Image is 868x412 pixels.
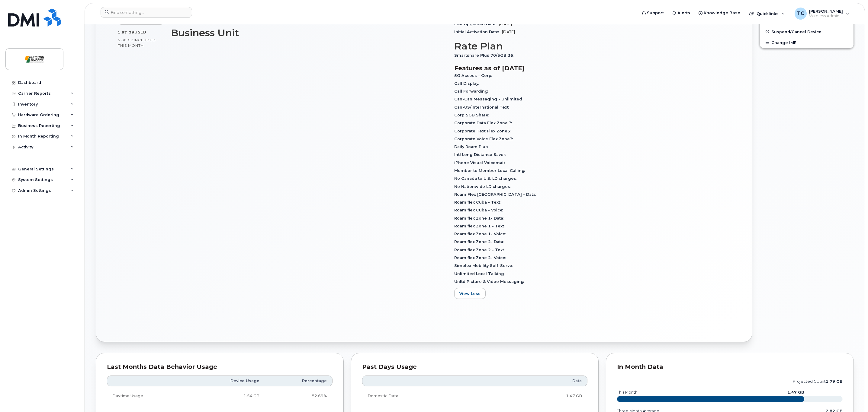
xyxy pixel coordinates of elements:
td: 1.54 GB [190,386,265,406]
td: 82.69% [265,386,333,406]
span: Roam flex Cuba - Text [454,200,503,204]
span: Roam Flex [GEOGRAPHIC_DATA] - Data [454,192,539,197]
span: Roam flex Zone 2- Voice [454,255,509,260]
span: Roam flex Zone 2 - Text [454,248,507,252]
span: Unltd Picture & Video Messaging [454,279,527,284]
th: Data [489,376,588,386]
span: Can-US/International Text [454,105,512,109]
th: Device Usage [190,376,265,386]
button: Change IMEI [760,37,854,48]
button: View Less [454,288,486,299]
button: Suspend/Cancel Device [760,26,854,37]
span: used [134,30,146,34]
span: TC [797,10,804,17]
span: Smartshare Plus 70/5GB 36 [454,53,516,58]
tspan: 1.79 GB [826,379,843,384]
td: Daytime Usage [107,386,190,406]
span: Roam flex Zone 1- Data [454,216,506,220]
span: Suspend/Cancel Device [771,29,821,34]
span: Quicklinks [757,11,779,16]
div: Last Months Data Behavior Usage [107,364,333,370]
span: Initial Activation Date [454,30,502,34]
span: Intl Long Distance Saver [454,152,509,157]
span: No Canada to U.S. LD charges [454,176,519,181]
div: Thomas Campbell [790,8,854,20]
td: Domestic Data [362,386,489,406]
span: View Less [459,291,481,296]
span: Knowledge Base [704,10,740,16]
input: Find something... [101,7,192,18]
text: 1.47 GB [787,390,804,395]
text: projected count [793,379,843,384]
span: Can-Can Messaging - Unlimited [454,97,525,101]
span: Call Display [454,81,482,86]
span: Roam flex Zone 1 - Text [454,224,507,228]
div: Past Days Usage [362,364,588,370]
span: iPhone Visual Voicemail [454,160,508,165]
span: [DATE] [499,22,512,26]
span: [PERSON_NAME] [809,9,843,14]
h3: Business Unit [171,27,447,38]
td: 1.47 GB [489,386,588,406]
span: Last Upgraded Date [454,22,499,26]
span: Corp 5GB Share [454,113,492,117]
span: Corporate Text Flex Zone3 [454,129,513,133]
span: Corporate Voice Flex Zone3 [454,137,516,141]
span: Call Forwarding [454,89,491,93]
div: Quicklinks [745,8,789,20]
span: Wireless Admin [809,14,843,18]
span: included this month [118,38,156,48]
div: In Month Data [617,364,843,370]
span: 5.00 GB [118,38,134,42]
h3: Features as of [DATE] [454,65,730,72]
span: Member to Member Local Calling [454,168,528,173]
span: Alerts [677,10,690,16]
span: Roam flex Zone 1- Voice [454,232,509,236]
span: Corporate Data Flex Zone 3 [454,121,515,125]
span: Support [647,10,664,16]
span: 1.87 GB [118,30,134,34]
span: 5G Access - Corp [454,73,495,78]
span: Roam flex Zone 2- Data [454,239,506,244]
span: Roam flex Cuba - Voice [454,208,506,212]
a: Knowledge Base [694,7,744,19]
h3: Rate Plan [454,41,730,52]
a: Support [638,7,668,19]
text: this month [617,390,638,395]
th: Percentage [265,376,333,386]
a: Alerts [668,7,694,19]
span: [DATE] [502,30,515,34]
span: No Nationwide LD charges [454,184,513,189]
span: Unlimited Local Talking [454,271,507,276]
span: Daily Roam Plus [454,144,491,149]
span: Simplex Mobility Self-Serve [454,263,516,268]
